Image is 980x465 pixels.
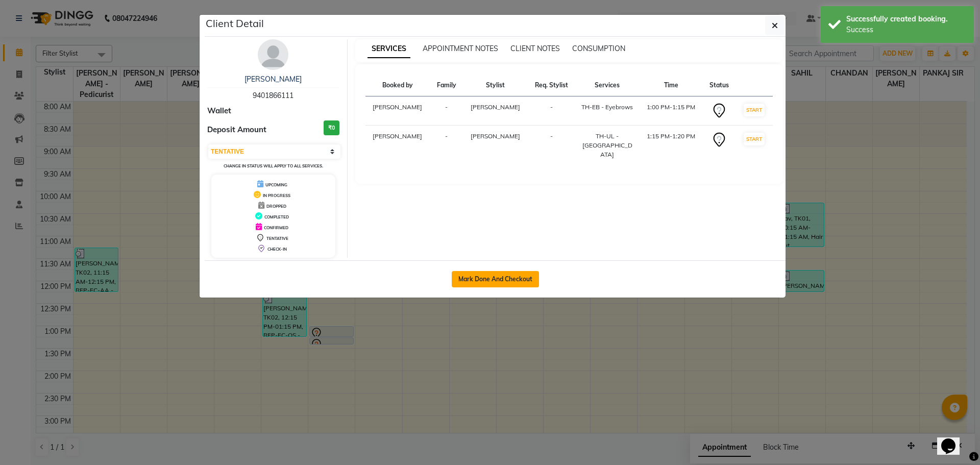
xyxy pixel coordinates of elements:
iframe: chat widget [937,424,970,455]
button: START [744,133,765,145]
th: Time [639,75,703,96]
span: CLIENT NOTES [510,44,560,53]
button: START [744,104,765,116]
span: [PERSON_NAME] [471,103,520,111]
th: Req. Stylist [528,75,575,96]
span: IN PROGRESS [263,193,290,198]
button: Mark Done And Checkout [452,271,539,287]
span: COMPLETED [264,214,289,219]
span: UPCOMING [265,182,287,187]
td: 1:15 PM-1:20 PM [639,126,703,166]
div: Successfully created booking. [846,14,966,25]
div: Success [846,25,966,35]
h5: Client Detail [206,16,264,31]
span: DROPPED [266,204,286,209]
td: - [528,96,575,126]
th: Stylist [463,75,528,96]
span: CONFIRMED [264,225,288,230]
h3: ₹0 [324,120,339,135]
th: Booked by [365,75,430,96]
th: Services [575,75,640,96]
td: [PERSON_NAME] [365,96,430,126]
td: 1:00 PM-1:15 PM [639,96,703,126]
span: 9401866111 [253,91,293,100]
th: Status [703,75,736,96]
img: avatar [258,39,288,70]
span: CHECK-IN [267,247,287,252]
span: CONSUMPTION [572,44,625,53]
span: SERVICES [367,40,410,58]
div: TH-EB - Eyebrows [581,103,633,112]
span: [PERSON_NAME] [471,132,520,140]
a: [PERSON_NAME] [244,75,302,84]
span: APPOINTMENT NOTES [423,44,498,53]
td: - [430,96,463,126]
span: Deposit Amount [207,124,266,136]
td: [PERSON_NAME] [365,126,430,166]
small: Change in status will apply to all services. [224,163,323,168]
span: TENTATIVE [266,236,288,241]
td: - [528,126,575,166]
div: TH-UL - [GEOGRAPHIC_DATA] [581,132,633,159]
span: Wallet [207,105,231,117]
td: - [430,126,463,166]
th: Family [430,75,463,96]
